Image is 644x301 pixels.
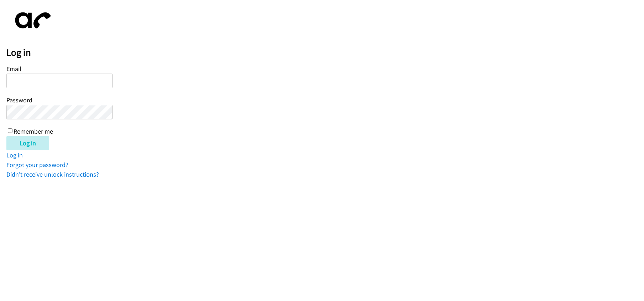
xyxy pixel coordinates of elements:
input: Log in [6,136,49,150]
label: Remember me [14,127,53,135]
label: Password [6,96,32,104]
a: Didn't receive unlock instructions? [6,170,99,178]
img: aphone-8a226864a2ddd6a5e75d1ebefc011f4aa8f32683c2d82f3fb0802fe031f96514.svg [6,6,56,34]
h2: Log in [6,47,644,59]
label: Email [6,65,21,73]
a: Log in [6,151,23,159]
a: Forgot your password? [6,161,68,169]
